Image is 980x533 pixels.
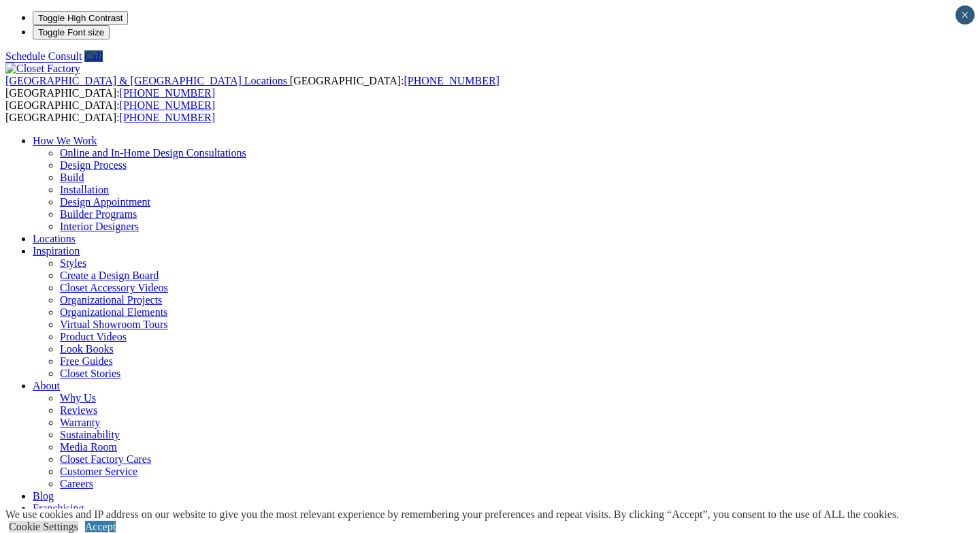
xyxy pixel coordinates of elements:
a: Accept [85,521,116,532]
a: Installation [60,184,109,195]
a: Cookie Settings [9,521,78,532]
a: Call [84,50,103,62]
button: Close [955,5,975,25]
a: Reviews [60,404,97,416]
a: Customer Service [60,466,137,477]
a: Builder Programs [60,208,137,220]
a: Closet Accessory Videos [60,282,168,293]
a: Look Books [60,343,114,355]
a: Closet Stories [60,368,120,379]
span: [GEOGRAPHIC_DATA]: [GEOGRAPHIC_DATA]: [5,99,215,123]
a: [PHONE_NUMBER] [404,75,499,86]
a: Create a Design Board [60,270,159,281]
a: Franchising [33,502,84,514]
button: Toggle High Contrast [33,11,128,25]
a: Virtual Showroom Tours [60,319,168,330]
a: Blog [33,490,54,502]
a: About [33,380,60,391]
span: [GEOGRAPHIC_DATA] & [GEOGRAPHIC_DATA] Locations [5,75,287,86]
a: [PHONE_NUMBER] [120,112,215,123]
a: How We Work [33,135,97,146]
a: Interior Designers [60,221,139,232]
a: Online and In-Home Design Consultations [60,147,246,159]
a: Design Process [60,159,127,171]
span: Toggle High Contrast [38,13,122,23]
span: Toggle Font size [38,27,104,37]
a: Warranty [60,417,100,428]
a: Sustainability [60,429,120,440]
a: Careers [60,478,93,489]
span: [GEOGRAPHIC_DATA]: [GEOGRAPHIC_DATA]: [5,75,500,99]
button: Toggle Font size [33,25,110,39]
a: [PHONE_NUMBER] [120,99,215,111]
a: [GEOGRAPHIC_DATA] & [GEOGRAPHIC_DATA] Locations [5,75,290,86]
a: Build [60,172,84,183]
a: Schedule Consult [5,50,82,62]
a: Closet Factory Cares [60,453,151,465]
a: Locations [33,233,76,244]
a: Organizational Projects [60,294,162,306]
a: Why Us [60,392,96,404]
a: [PHONE_NUMBER] [120,87,215,99]
a: Inspiration [33,245,80,257]
a: Product Videos [60,331,127,342]
img: Closet Factory [5,63,80,75]
a: Free Guides [60,355,113,367]
a: Media Room [60,441,117,453]
a: Organizational Elements [60,306,167,318]
div: We use cookies and IP address on our website to give you the most relevant experience by remember... [5,508,899,521]
a: Design Appointment [60,196,150,208]
a: Styles [60,257,86,269]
